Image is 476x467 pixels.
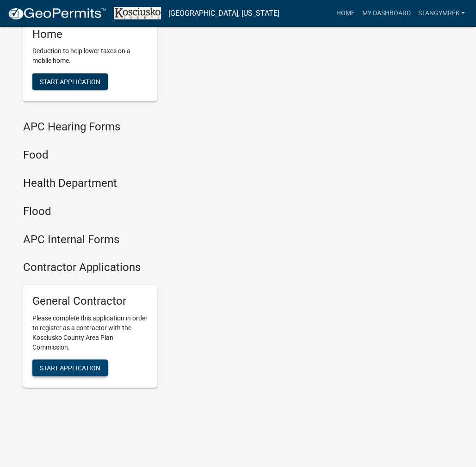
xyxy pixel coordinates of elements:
[32,73,108,90] button: Start Application
[414,5,469,22] a: STANGYMREK
[114,7,161,19] img: Kosciusko County, Indiana
[23,233,305,246] h4: APC Internal Forms
[23,204,305,218] h4: Flood
[32,294,148,307] h5: General Contractor
[332,5,358,22] a: Home
[32,313,148,352] p: Please complete this application in order to register as a contractor with the Kosciusko County A...
[168,6,279,21] a: [GEOGRAPHIC_DATA], [US_STATE]
[40,364,100,371] span: Start Application
[23,260,305,274] h4: Contractor Applications
[23,260,305,395] wm-workflow-list-section: Contractor Applications
[358,5,414,22] a: My Dashboard
[40,78,100,85] span: Start Application
[23,148,305,161] h4: Food
[23,120,305,133] h4: APC Hearing Forms
[32,359,108,376] button: Start Application
[32,46,148,66] p: Deduction to help lower taxes on a mobile home.
[23,176,305,190] h4: Health Department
